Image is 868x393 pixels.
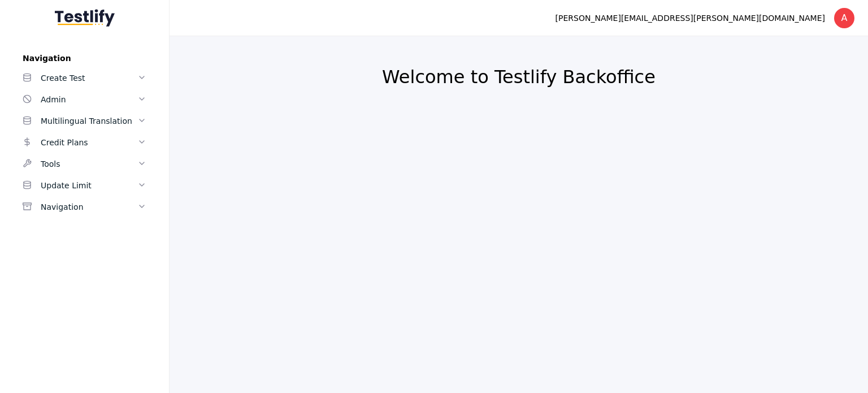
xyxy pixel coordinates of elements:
div: Create Test [41,71,137,85]
div: Tools [41,157,137,171]
div: [PERSON_NAME][EMAIL_ADDRESS][PERSON_NAME][DOMAIN_NAME] [555,11,825,25]
div: Credit Plans [41,136,137,149]
div: A [834,8,854,28]
label: Navigation [14,54,155,63]
div: Admin [41,93,137,106]
div: Multilingual Translation [41,114,137,128]
div: Update Limit [41,179,137,192]
div: Navigation [41,200,137,214]
img: Testlify - Backoffice [55,9,115,27]
h2: Welcome to Testlify Backoffice [197,66,841,88]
